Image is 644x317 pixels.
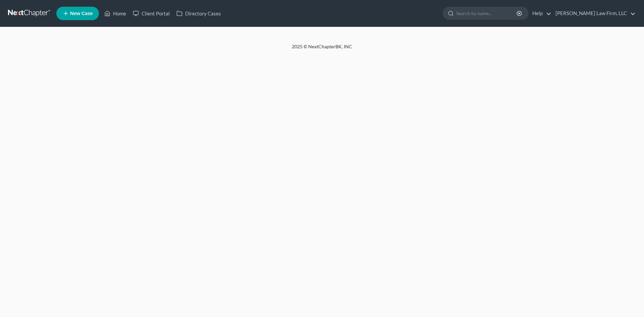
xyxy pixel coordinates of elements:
div: 2025 © NextChapterBK, INC [131,43,513,55]
a: Home [101,7,129,19]
a: Help [529,7,551,19]
span: New Case [70,11,93,16]
input: Search by name... [456,7,518,19]
a: Client Portal [129,7,173,19]
a: Directory Cases [173,7,224,19]
a: [PERSON_NAME] Law Firm, LLC [552,7,636,19]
